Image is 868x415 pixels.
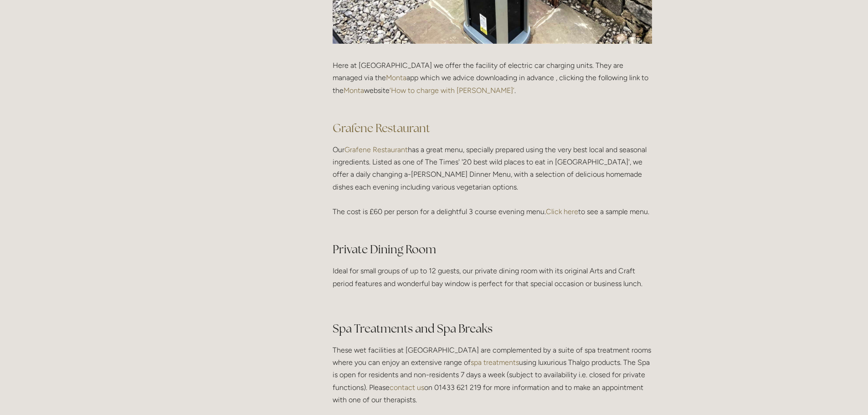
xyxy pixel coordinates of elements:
a: contact us [390,383,424,392]
a: Click here [546,207,578,216]
a: Monta [386,73,406,82]
a: Monta [344,86,364,95]
a: spa treatments [471,358,519,367]
a: Grafene Restaurant [333,121,430,135]
h2: Private Dining Room [333,241,652,257]
a: ‘How to charge with [PERSON_NAME]’ [390,86,514,95]
a: Grafene Restaurant [344,145,408,154]
h2: Spa Treatments and Spa Breaks [333,321,652,337]
p: Here at [GEOGRAPHIC_DATA] we offer the facility of electric car charging units. They are managed ... [333,59,652,109]
p: Ideal for small groups of up to 12 guests, our private dining room with its original Arts and Cra... [333,265,652,289]
p: Our has a great menu, specially prepared using the very best local and seasonal ingredients. List... [333,143,652,230]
